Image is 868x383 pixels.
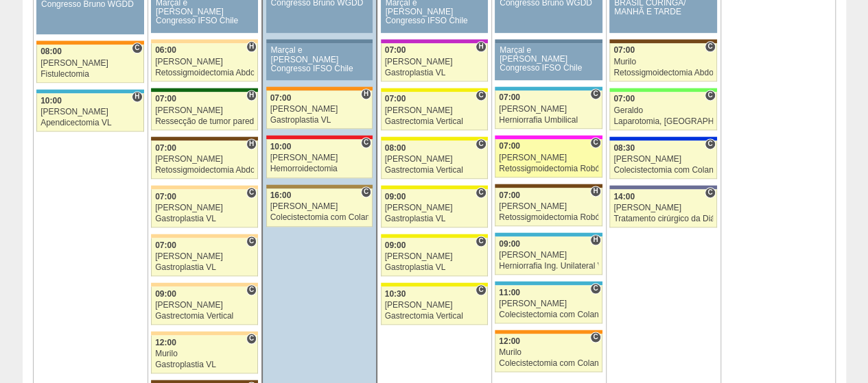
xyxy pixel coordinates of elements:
[155,312,254,321] div: Gastrectomia Vertical
[385,312,484,321] div: Gastrectomia Vertical
[385,45,406,55] span: 07:00
[385,289,406,299] span: 10:30
[381,92,488,130] a: C 07:00 [PERSON_NAME] Gastrectomia Vertical
[499,359,598,368] div: Colecistectomia com Colangiografia VL
[613,58,713,66] div: Murilo
[385,203,484,212] div: [PERSON_NAME]
[270,153,369,162] div: [PERSON_NAME]
[155,45,176,55] span: 06:00
[495,285,602,323] a: C 11:00 [PERSON_NAME] Colecistectomia com Colangiografia VL
[385,301,484,310] div: [PERSON_NAME]
[609,136,716,140] div: Key: São Luiz - Itaim
[246,138,257,149] span: Hospital
[151,43,258,82] a: H 06:00 [PERSON_NAME] Retossigmoidectomia Abdominal VL
[495,43,602,80] a: Marçal e [PERSON_NAME] Congresso IFSO Chile
[613,117,713,126] div: Laparotomia, [GEOGRAPHIC_DATA], Drenagem, Bridas VL
[613,166,713,175] div: Colecistectomia com Colangiografia VL
[151,234,258,238] div: Key: Bartira
[155,263,254,272] div: Gastroplastia VL
[500,46,598,73] div: Marçal e [PERSON_NAME] Congresso IFSO Chile
[151,282,258,286] div: Key: Bartira
[151,238,258,276] a: C 07:00 [PERSON_NAME] Gastroplastia VL
[705,138,715,149] span: Consultório
[151,335,258,373] a: C 12:00 Murilo Gastroplastia VL
[590,88,600,99] span: Consultório
[590,186,600,197] span: Hospital
[155,240,176,250] span: 07:00
[271,46,368,73] div: Marçal e [PERSON_NAME] Congresso IFSO Chile
[246,90,257,101] span: Hospital
[270,164,369,173] div: Hemorroidectomia
[381,234,488,238] div: Key: Santa Rita
[613,214,713,223] div: Tratamento cirúrgico da Diástase do reto abdomem
[499,262,598,271] div: Herniorrafia Ing. Unilateral VL
[270,116,369,125] div: Gastroplastia VL
[266,184,373,188] div: Key: Oswaldo Cruz Paulista
[40,96,62,106] span: 10:00
[609,140,716,179] a: C 08:30 [PERSON_NAME] Colecistectomia com Colangiografia VL
[499,190,520,200] span: 07:00
[381,282,488,286] div: Key: Santa Rita
[609,88,716,92] div: Key: Brasil
[246,284,257,295] span: Consultório
[266,90,373,129] a: H 07:00 [PERSON_NAME] Gastroplastia VL
[40,70,140,79] div: Fistulectomia
[476,236,486,247] span: Consultório
[613,192,635,201] span: 14:00
[705,41,715,52] span: Consultório
[381,189,488,227] a: C 09:00 [PERSON_NAME] Gastroplastia VL
[385,94,406,103] span: 07:00
[151,185,258,189] div: Key: Bartira
[385,117,484,126] div: Gastrectomia Vertical
[609,185,716,189] div: Key: Vila Nova Star
[361,186,371,197] span: Consultório
[385,69,484,77] div: Gastroplastia VL
[155,289,176,299] span: 09:00
[266,39,373,43] div: Key: Aviso
[36,93,143,132] a: H 10:00 [PERSON_NAME] Apendicectomia VL
[385,252,484,261] div: [PERSON_NAME]
[495,281,602,285] div: Key: Neomater
[499,310,598,319] div: Colecistectomia com Colangiografia VL
[499,251,598,260] div: [PERSON_NAME]
[266,139,373,177] a: C 10:00 [PERSON_NAME] Hemorroidectomia
[495,236,602,275] a: H 09:00 [PERSON_NAME] Herniorrafia Ing. Unilateral VL
[495,86,602,90] div: Key: Neomater
[476,187,486,198] span: Consultório
[385,143,406,153] span: 08:00
[361,137,371,148] span: Consultório
[270,213,369,222] div: Colecistectomia com Colangiografia VL
[385,214,484,223] div: Gastroplastia VL
[151,140,258,179] a: H 07:00 [PERSON_NAME] Retossigmoidectomia Abdominal VL
[155,360,254,369] div: Gastroplastia VL
[40,59,140,68] div: [PERSON_NAME]
[155,94,176,103] span: 07:00
[499,299,598,308] div: [PERSON_NAME]
[246,41,257,52] span: Hospital
[151,88,258,92] div: Key: Santa Maria
[151,92,258,130] a: H 07:00 [PERSON_NAME] Ressecção de tumor parede abdominal pélvica
[499,288,520,297] span: 11:00
[613,155,713,164] div: [PERSON_NAME]
[270,93,292,103] span: 07:00
[381,136,488,140] div: Key: Santa Rita
[705,187,715,198] span: Consultório
[266,43,373,80] a: Marçal e [PERSON_NAME] Congresso IFSO Chile
[385,192,406,201] span: 09:00
[495,90,602,129] a: C 07:00 [PERSON_NAME] Herniorrafia Umbilical
[476,90,486,101] span: Consultório
[476,284,486,295] span: Consultório
[40,108,140,116] div: [PERSON_NAME]
[385,240,406,250] span: 09:00
[151,286,258,325] a: C 09:00 [PERSON_NAME] Gastrectomia Vertical
[155,338,176,347] span: 12:00
[590,283,600,294] span: Consultório
[266,135,373,139] div: Key: Assunção
[499,336,520,346] span: 12:00
[609,189,716,227] a: C 14:00 [PERSON_NAME] Tratamento cirúrgico da Diástase do reto abdomem
[499,105,598,114] div: [PERSON_NAME]
[613,69,713,77] div: Retossigmoidectomia Abdominal VL
[155,106,254,115] div: [PERSON_NAME]
[270,105,369,114] div: [PERSON_NAME]
[246,236,257,247] span: Consultório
